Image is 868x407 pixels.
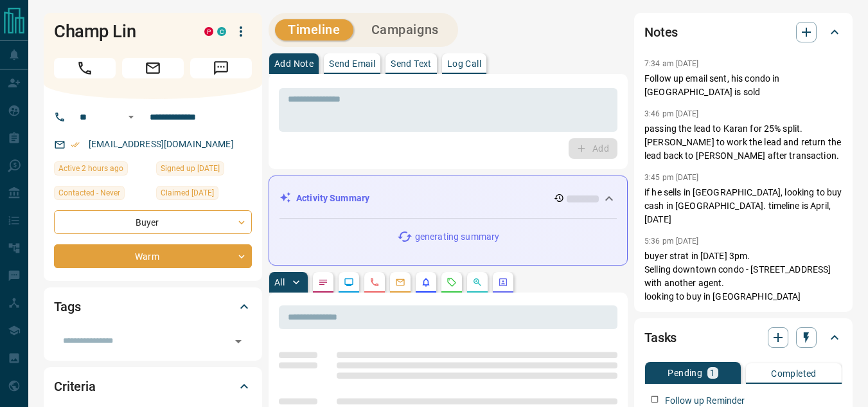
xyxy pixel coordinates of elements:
[54,296,80,317] h2: Tags
[156,186,252,204] div: Fri Jun 27 2025
[54,58,116,78] span: Call
[644,17,842,48] div: Notes
[644,72,842,99] p: Follow up email sent, his condo in [GEOGRAPHIC_DATA] is sold
[644,327,677,348] h2: Tasks
[668,368,702,377] p: Pending
[54,291,252,322] div: Tags
[54,371,252,402] div: Criteria
[644,22,678,42] h2: Notes
[274,278,285,287] p: All
[644,186,842,226] p: if he sells in [GEOGRAPHIC_DATA], looking to buy cash in [GEOGRAPHIC_DATA]. timeline is April,[DATE]
[204,27,213,36] div: property.ca
[318,277,328,287] svg: Notes
[89,139,234,149] a: [EMAIL_ADDRESS][DOMAIN_NAME]
[644,109,699,118] p: 3:46 pm [DATE]
[217,27,226,36] div: condos.ca
[644,322,842,353] div: Tasks
[644,173,699,182] p: 3:45 pm [DATE]
[54,244,252,268] div: Warm
[279,186,617,210] div: Activity Summary
[54,210,252,234] div: Buyer
[644,122,842,163] p: passing the lead to Karan for 25% split. [PERSON_NAME] to work the lead and return the lead back ...
[710,368,715,377] p: 1
[415,230,499,244] p: generating summary
[161,186,214,199] span: Claimed [DATE]
[274,59,314,68] p: Add Note
[329,59,375,68] p: Send Email
[644,237,699,246] p: 5:36 pm [DATE]
[156,161,252,179] div: Tue Nov 12 2019
[391,59,432,68] p: Send Text
[71,140,80,149] svg: Email Verified
[498,277,508,287] svg: Agent Actions
[395,277,405,287] svg: Emails
[421,277,431,287] svg: Listing Alerts
[123,109,139,125] button: Open
[644,249,842,303] p: buyer strat in [DATE] 3pm. Selling downtown condo - [STREET_ADDRESS] with another agent. looking ...
[447,277,457,287] svg: Requests
[369,277,380,287] svg: Calls
[644,59,699,68] p: 7:34 am [DATE]
[447,59,481,68] p: Log Call
[229,332,247,350] button: Open
[359,19,452,41] button: Campaigns
[275,19,353,41] button: Timeline
[54,376,96,397] h2: Criteria
[58,162,123,175] span: Active 2 hours ago
[58,186,120,199] span: Contacted - Never
[161,162,220,175] span: Signed up [DATE]
[122,58,184,78] span: Email
[344,277,354,287] svg: Lead Browsing Activity
[54,21,185,42] h1: Champ Lin
[472,277,483,287] svg: Opportunities
[296,192,369,205] p: Activity Summary
[771,369,817,378] p: Completed
[190,58,252,78] span: Message
[54,161,150,179] div: Fri Sep 12 2025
